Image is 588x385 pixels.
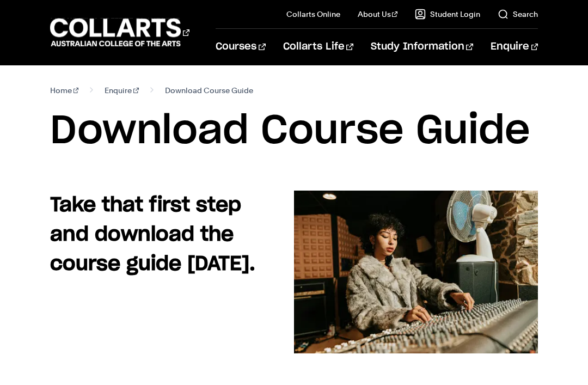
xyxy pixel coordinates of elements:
div: Go to homepage [50,17,189,48]
a: Search [498,9,538,20]
a: Student Login [415,9,480,20]
a: Collarts Online [286,9,340,20]
a: Collarts Life [283,29,353,65]
a: Enquire [491,29,538,65]
a: Home [50,83,79,98]
strong: Take that first step and download the course guide [DATE]. [50,195,255,274]
h1: Download Course Guide [50,107,538,156]
a: Courses [216,29,265,65]
a: Enquire [105,83,139,98]
span: Download Course Guide [165,83,253,98]
a: About Us [358,9,398,20]
a: Study Information [371,29,473,65]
